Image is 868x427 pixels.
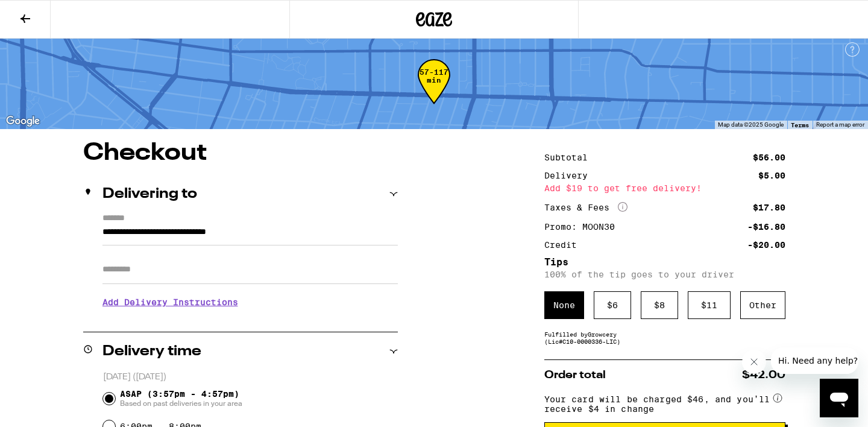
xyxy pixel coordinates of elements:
[103,372,398,383] p: [DATE] ([DATE])
[544,184,785,192] div: Add $19 to get free delivery!
[544,171,596,180] div: Delivery
[718,121,784,128] span: Map data ©2025 Google
[753,203,785,212] div: $17.80
[740,291,785,319] div: Other
[544,270,785,279] p: 100% of the tip goes to your driver
[418,68,450,113] div: 57-117 min
[742,350,766,374] iframe: Close message
[771,347,858,374] iframe: Message from company
[544,291,584,319] div: None
[544,153,596,162] div: Subtotal
[742,370,785,381] span: $42.00
[3,113,43,129] a: Open this area in Google Maps (opens a new window)
[102,316,398,326] p: We'll contact you at [PHONE_NUMBER] when we arrive
[544,370,606,381] span: Order total
[820,379,858,417] iframe: Button to launch messaging window
[688,291,731,319] div: $ 11
[544,202,627,213] div: Taxes & Fees
[83,141,398,165] h1: Checkout
[544,390,771,414] span: Your card will be charged $46, and you’ll receive $4 in change
[544,223,623,231] div: Promo: MOON30
[120,389,242,408] span: ASAP (3:57pm - 4:57pm)
[791,121,809,128] a: Terms
[753,153,785,162] div: $56.00
[102,187,197,201] h2: Delivering to
[758,171,785,180] div: $5.00
[594,291,631,319] div: $ 6
[544,258,785,267] h5: Tips
[544,241,585,249] div: Credit
[102,288,398,316] h3: Add Delivery Instructions
[102,344,201,359] h2: Delivery time
[816,121,864,128] a: Report a map error
[3,113,43,129] img: Google
[120,399,242,408] span: Based on past deliveries in your area
[747,241,785,249] div: -$20.00
[544,331,785,345] div: Fulfilled by Growcery (Lic# C10-0000336-LIC )
[641,291,678,319] div: $ 8
[747,223,785,231] div: -$16.80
